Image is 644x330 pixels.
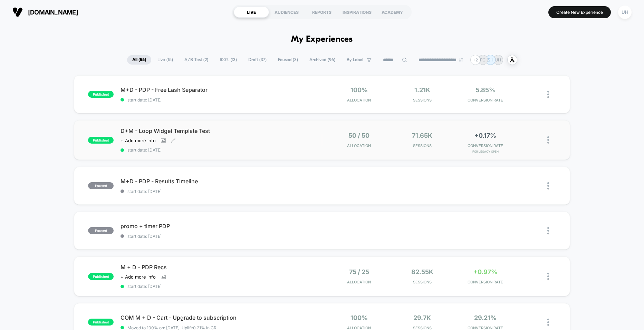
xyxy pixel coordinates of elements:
span: 1.21k [414,86,430,94]
span: Sessions [392,143,452,148]
span: M+D - PDP - Results Timeline [121,178,321,185]
span: CONVERSION RATE [455,143,515,148]
span: 75 / 25 [349,268,369,275]
img: Visually logo [12,7,23,17]
button: Create New Experience [548,6,611,18]
div: UH [618,6,632,19]
span: Live ( 15 ) [152,55,178,65]
span: start date: [DATE] [121,234,321,239]
span: + Add more info [121,274,156,280]
span: Allocation [347,98,371,103]
img: close [547,91,549,98]
button: UH [616,5,634,19]
span: CONVERSION RATE [455,98,515,103]
div: REPORTS [304,7,339,18]
img: end [459,58,463,62]
p: SH [488,57,493,62]
span: D+M - Loop Widget Template Test [121,127,321,134]
img: close [547,136,549,144]
span: 100% ( 13 ) [214,55,242,65]
img: close [547,227,549,234]
span: for Legacy open [455,150,515,153]
span: +0.17% [474,132,496,139]
span: Paused ( 3 ) [273,55,303,65]
span: Sessions [392,98,452,103]
span: start date: [DATE] [121,147,321,153]
span: Allocation [347,280,371,284]
span: Sessions [392,280,452,284]
div: ACADEMY [375,7,410,18]
span: + Add more info [121,138,156,143]
span: M + D - PDP Recs [121,264,321,271]
p: FG [480,57,486,62]
span: start date: [DATE] [121,97,321,103]
div: LIVE [234,7,269,18]
span: 82.55k [411,268,433,275]
span: start date: [DATE] [121,189,321,194]
span: published [88,319,114,326]
button: [DOMAIN_NAME] [10,7,80,18]
span: published [88,137,114,144]
span: +0.97% [473,268,497,275]
span: [DOMAIN_NAME] [28,9,78,16]
span: paused [88,182,114,189]
span: 29.7k [413,314,431,321]
span: 5.85% [475,86,495,94]
div: INSPIRATIONS [339,7,375,18]
span: Allocation [347,143,371,148]
div: + 2 [470,55,480,65]
span: 50 / 50 [348,132,369,139]
span: CONVERSION RATE [455,280,515,284]
span: All ( 55 ) [127,55,151,65]
span: COM M + D - Cart - Upgrade to subscription [121,314,321,321]
img: close [547,182,549,190]
span: 100% [350,86,368,94]
span: promo + timer PDP [121,223,321,230]
span: 29.21% [474,314,497,321]
span: start date: [DATE] [121,284,321,289]
span: A/B Test ( 2 ) [179,55,213,65]
span: Archived ( 96 ) [304,55,340,65]
span: By Label [347,57,363,62]
span: 100% [350,314,368,321]
span: published [88,91,114,98]
span: Draft ( 37 ) [243,55,272,65]
span: M+D - PDP - Free Lash Separator [121,86,321,93]
span: published [88,273,114,280]
img: close [547,319,549,326]
span: paused [88,227,114,234]
p: UH [495,57,501,62]
img: close [547,273,549,280]
h1: My Experiences [291,35,353,45]
div: AUDIENCES [269,7,304,18]
span: 71.65k [412,132,432,139]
